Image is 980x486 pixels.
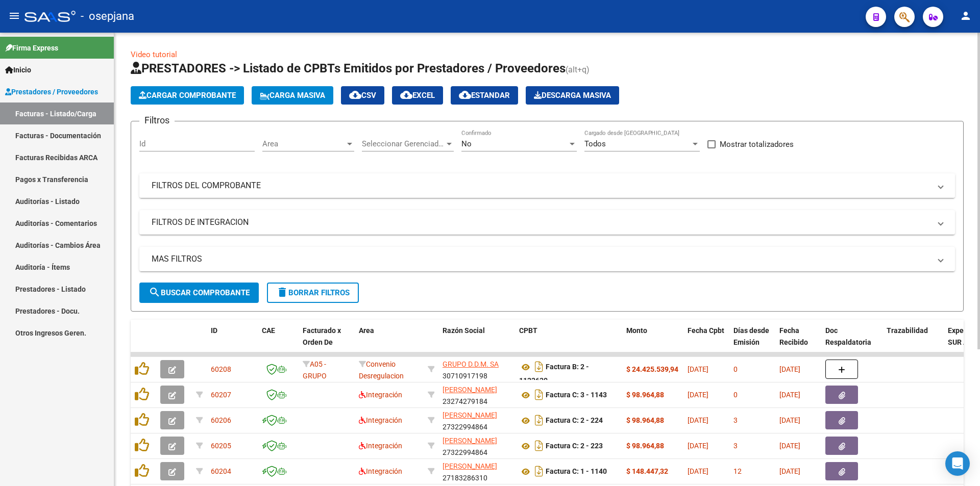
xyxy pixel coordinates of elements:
[139,113,175,127] h3: Filtros
[733,442,738,450] span: 3
[825,326,871,346] span: Doc Respaldatoria
[443,326,485,335] span: Razón Social
[526,86,619,105] button: Descarga Masiva
[359,360,404,380] span: Convenio Desregulacion
[584,139,606,148] span: Todos
[252,86,333,105] button: Carga Masiva
[883,320,944,365] datatable-header-cell: Trazabilidad
[532,412,546,428] i: Descargar documento
[779,326,808,346] span: Fecha Recibido
[5,86,98,97] span: Prestadores / Proveedores
[683,320,729,365] datatable-header-cell: Fecha Cpbt
[443,461,511,482] div: 27183286310
[688,442,708,450] span: [DATE]
[211,326,217,335] span: ID
[8,10,20,22] mat-icon: menu
[211,365,231,373] span: 60208
[139,173,955,198] mat-expansion-panel-header: FILTROS DEL COMPROBANTE
[362,139,445,148] span: Seleccionar Gerenciador
[779,442,800,450] span: [DATE]
[688,326,724,335] span: Fecha Cpbt
[262,139,345,148] span: Area
[5,42,58,54] span: Firma Express
[152,253,930,265] mat-panel-title: MAS FILTROS
[688,391,708,399] span: [DATE]
[443,360,499,368] span: GRUPO D.D.M. SA
[960,10,972,22] mat-icon: person
[945,451,970,476] div: Open Intercom Messenger
[626,391,664,399] strong: $ 98.964,88
[546,442,603,450] strong: Factura C: 2 - 223
[139,247,955,271] mat-expansion-panel-header: MAS FILTROS
[626,467,668,475] strong: $ 148.447,32
[729,320,775,365] datatable-header-cell: Días desde Emisión
[341,86,384,105] button: CSV
[400,89,412,101] mat-icon: cloud_download
[5,64,31,75] span: Inicio
[443,386,497,394] span: [PERSON_NAME]
[821,320,883,365] datatable-header-cell: Doc Respaldatoria
[532,387,546,403] i: Descargar documento
[149,288,250,297] span: Buscar Comprobante
[459,89,471,101] mat-icon: cloud_download
[355,320,424,365] datatable-header-cell: Area
[546,468,607,476] strong: Factura C: 1 - 1140
[276,286,288,298] mat-icon: delete
[131,86,244,105] button: Cargar Comprobante
[526,86,619,105] app-download-masive: Descarga masiva de comprobantes (adjuntos)
[443,384,511,405] div: 23274279184
[733,391,738,399] span: 0
[131,50,177,59] a: Video tutorial
[139,210,955,235] mat-expansion-panel-header: FILTROS DE INTEGRACION
[139,283,259,303] button: Buscar Comprobante
[566,65,590,74] span: (alt+q)
[211,391,231,399] span: 60207
[519,326,537,335] span: CPBT
[626,326,647,335] span: Monto
[258,320,299,365] datatable-header-cell: CAE
[392,86,443,105] button: EXCEL
[779,416,800,424] span: [DATE]
[207,320,258,365] datatable-header-cell: ID
[359,442,402,450] span: Integración
[131,61,566,75] span: PRESTADORES -> Listado de CPBTs Emitidos por Prestadores / Proveedores
[733,365,738,373] span: 0
[733,467,742,475] span: 12
[359,391,402,399] span: Integración
[775,320,821,365] datatable-header-cell: Fecha Recibido
[262,326,275,335] span: CAE
[688,467,708,475] span: [DATE]
[720,138,794,150] span: Mostrar totalizadores
[443,410,511,431] div: 27322994864
[622,320,683,365] datatable-header-cell: Monto
[519,363,589,385] strong: Factura B: 2 - 1122630
[211,467,231,475] span: 60204
[443,462,497,470] span: [PERSON_NAME]
[688,365,708,373] span: [DATE]
[359,467,402,475] span: Integración
[546,391,607,399] strong: Factura C: 3 - 1143
[626,442,664,450] strong: $ 98.964,88
[152,180,930,191] mat-panel-title: FILTROS DEL COMPROBANTE
[443,437,497,445] span: [PERSON_NAME]
[443,411,497,419] span: [PERSON_NAME]
[626,416,664,424] strong: $ 98.964,88
[359,416,402,424] span: Integración
[688,416,708,424] span: [DATE]
[267,283,359,303] button: Borrar Filtros
[733,326,769,346] span: Días desde Emisión
[779,365,800,373] span: [DATE]
[626,365,678,373] strong: $ 24.425.539,94
[779,467,800,475] span: [DATE]
[532,438,546,454] i: Descargar documento
[349,91,376,100] span: CSV
[303,326,341,346] span: Facturado x Orden De
[515,320,622,365] datatable-header-cell: CPBT
[400,91,435,100] span: EXCEL
[149,286,161,298] mat-icon: search
[139,91,236,100] span: Cargar Comprobante
[532,463,546,479] i: Descargar documento
[443,435,511,456] div: 27322994864
[451,86,518,105] button: Estandar
[534,91,611,100] span: Descarga Masiva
